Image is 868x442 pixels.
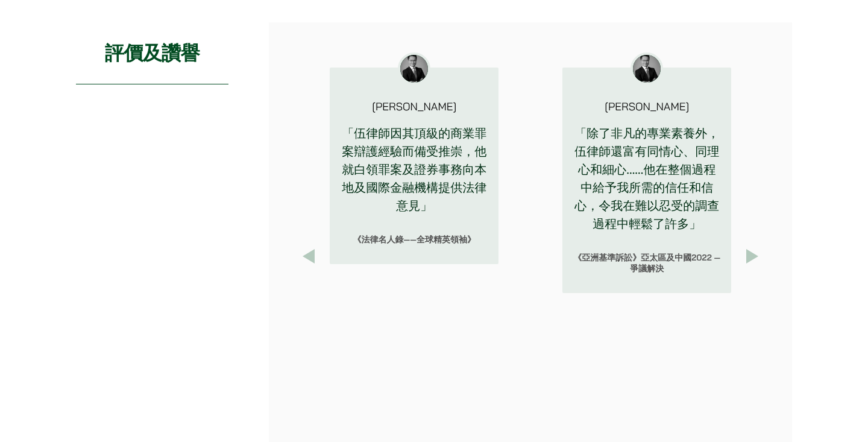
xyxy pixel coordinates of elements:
[582,101,712,112] p: [PERSON_NAME]
[572,124,722,233] p: 「除了非凡的專業素養外，伍律師還富有同情心、同理心和細心……他在整個過程中給予我所需的信任和信心，令我在難以忍受的調查過程中輕鬆了許多」
[330,215,498,264] div: 《法律名人錄——全球精英領袖》
[339,124,489,215] p: 「伍律師因其頂級的商業罪案辯護經驗而備受推崇，他就白領罪案及證券事務向本地及國際金融機構提供法律意見」
[76,22,228,84] h2: 評價及讚譽
[349,101,479,112] p: [PERSON_NAME]
[562,233,731,293] div: 《亞洲基準訴訟》亞太區及中國2022 — 爭議解決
